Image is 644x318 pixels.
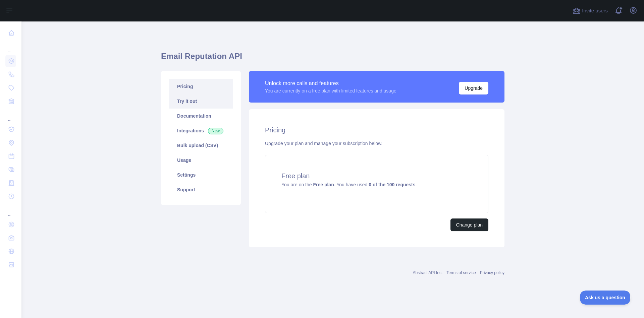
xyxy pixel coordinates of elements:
[161,51,504,67] h1: Email Reputation API
[5,204,16,217] div: ...
[169,153,233,168] a: Usage
[169,168,233,182] a: Settings
[313,182,334,187] strong: Free plan
[450,218,488,231] button: Change plan
[281,171,472,181] h4: Free plan
[459,82,488,94] button: Upgrade
[5,40,16,54] div: ...
[446,270,476,275] a: Terms of service
[169,109,233,123] a: Documentation
[265,87,396,94] div: You are currently on a free plan with limited features and usage
[265,125,488,135] h2: Pricing
[169,123,233,138] a: Integrations New
[369,182,415,187] strong: 0 of the 100 requests
[265,140,488,147] div: Upgrade your plan and manage your subscription below.
[571,5,609,16] button: Invite users
[413,270,443,275] a: Abstract API Inc.
[281,182,417,187] span: You are on the . You have used .
[169,182,233,197] a: Support
[208,128,223,134] span: New
[169,94,233,109] a: Try it out
[265,79,396,87] div: Unlock more calls and features
[169,138,233,153] a: Bulk upload (CSV)
[5,109,16,122] div: ...
[480,270,504,275] a: Privacy policy
[582,7,608,15] span: Invite users
[169,79,233,94] a: Pricing
[580,291,631,305] iframe: Toggle Customer Support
